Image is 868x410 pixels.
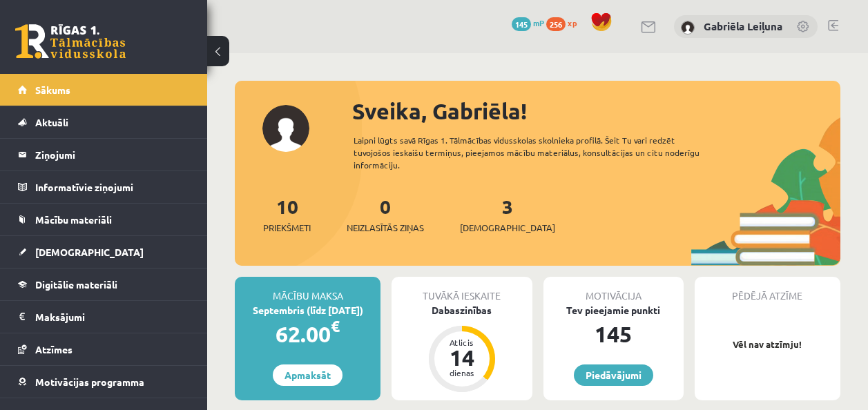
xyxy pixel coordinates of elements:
div: Tuvākā ieskaite [392,277,532,303]
legend: Maksājumi [35,301,190,333]
a: 145 mP [512,17,544,28]
span: € [331,316,340,336]
span: mP [533,17,544,28]
a: 0Neizlasītās ziņas [347,194,424,235]
legend: Ziņojumi [35,139,190,170]
a: Atzīmes [18,333,190,365]
a: 3[DEMOGRAPHIC_DATA] [460,194,555,235]
span: Digitālie materiāli [35,278,117,291]
span: Motivācijas programma [35,375,144,388]
span: Neizlasītās ziņas [347,221,424,235]
span: Atzīmes [35,343,73,355]
span: Sākums [35,84,70,96]
div: Motivācija [543,277,684,303]
div: Pēdējā atzīme [695,277,840,303]
div: 14 [441,346,483,369]
a: Informatīvie ziņojumi [18,171,190,203]
div: Atlicis [441,338,483,346]
div: Septembris (līdz [DATE]) [235,303,380,318]
legend: Informatīvie ziņojumi [35,171,190,203]
span: 145 [512,17,531,31]
span: [DEMOGRAPHIC_DATA] [35,246,144,258]
div: Dabaszinības [392,303,532,318]
span: Priekšmeti [263,221,311,235]
a: Apmaksāt [273,364,343,386]
a: Ziņojumi [18,139,190,170]
a: 10Priekšmeti [263,194,311,235]
div: 145 [543,318,684,351]
div: dienas [441,369,483,377]
div: Tev pieejamie punkti [543,303,684,318]
a: Maksājumi [18,301,190,333]
span: 256 [546,17,566,31]
span: xp [568,17,577,28]
a: Gabriēla Leiļuna [704,19,782,33]
a: Motivācijas programma [18,366,190,398]
a: Piedāvājumi [574,364,653,386]
div: Sveika, Gabriēla! [352,95,840,128]
div: 62.00 [235,318,380,351]
div: Laipni lūgts savā Rīgas 1. Tālmācības vidusskolas skolnieka profilā. Šeit Tu vari redzēt tuvojošo... [354,134,717,171]
img: Gabriēla Leiļuna [681,21,695,35]
a: Rīgas 1. Tālmācības vidusskola [15,24,126,59]
a: [DEMOGRAPHIC_DATA] [18,236,190,268]
a: Digitālie materiāli [18,269,190,300]
a: Dabaszinības Atlicis 14 dienas [392,303,532,394]
a: Sākums [18,74,190,106]
p: Vēl nav atzīmju! [702,338,833,351]
a: Aktuāli [18,106,190,138]
div: Mācību maksa [235,277,380,303]
a: Mācību materiāli [18,204,190,235]
a: 256 xp [546,17,584,28]
span: Mācību materiāli [35,213,112,226]
span: Aktuāli [35,116,68,128]
span: [DEMOGRAPHIC_DATA] [460,221,555,235]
